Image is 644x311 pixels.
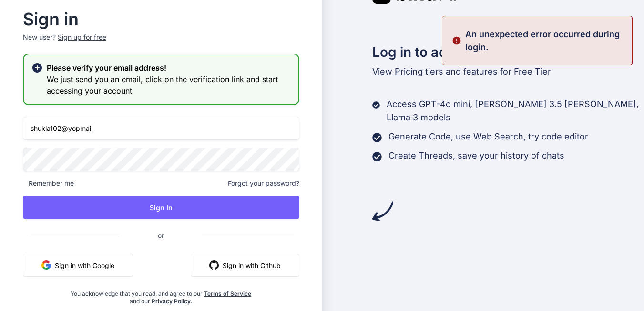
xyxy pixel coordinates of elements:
[120,224,202,247] span: or
[387,97,644,124] p: Access GPT-4o mini, [PERSON_NAME] 3.5 [PERSON_NAME], Llama 3 models
[372,66,423,76] span: View Pricing
[23,11,299,27] h2: Sign in
[23,179,74,188] span: Remember me
[372,201,393,222] img: arrow
[58,32,106,42] div: Sign up for free
[69,284,253,305] div: You acknowledge that you read, and agree to our and our
[23,196,299,219] button: Sign In
[47,62,291,74] h2: Please verify your email address!
[191,254,299,277] button: Sign in with Github
[388,149,564,162] p: Create Threads, save your history of chats
[209,260,219,270] img: github
[23,32,299,54] p: New user?
[47,74,291,97] h3: We just send you an email, click on the verification link and start accessing your account
[23,117,299,140] input: Login or Email
[204,290,251,297] a: Terms of Service
[228,179,299,188] span: Forgot your password?
[388,130,588,143] p: Generate Code, use Web Search, try code editor
[23,254,133,277] button: Sign in with Google
[465,28,626,54] p: An unexpected error occurred during login.
[41,260,51,270] img: google
[152,298,193,305] a: Privacy Policy.
[452,28,461,54] img: alert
